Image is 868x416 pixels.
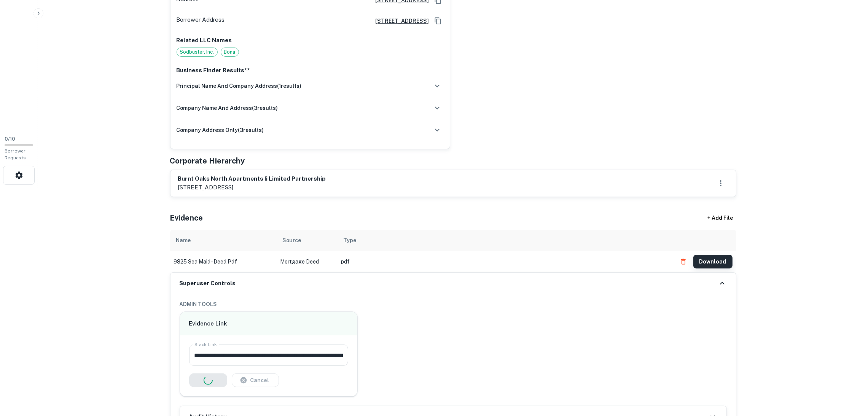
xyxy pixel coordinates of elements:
[170,230,277,251] th: Name
[177,36,444,45] p: Related LLC Names
[5,148,26,160] span: Borrower Requests
[180,279,236,288] h6: Superuser Controls
[677,256,690,268] button: Delete file
[170,230,736,272] div: scrollable content
[177,82,302,90] h6: principal name and company address ( 1 results)
[170,251,277,272] td: 9825 sea maid - deed.pdf
[694,211,747,225] div: + Add File
[338,230,673,251] th: Type
[283,236,301,245] div: Source
[277,230,338,251] th: Source
[693,255,733,268] button: Download
[177,104,278,112] h6: company name and address ( 3 results)
[170,155,245,167] h5: Corporate Hierarchy
[338,251,673,272] td: pdf
[221,48,239,56] span: Bona
[344,236,357,245] div: Type
[830,355,868,392] iframe: Chat Widget
[178,175,326,183] h6: burnt oaks north apartments ii limited partnership
[432,15,444,27] button: Copy Address
[194,341,217,348] label: Slack Link
[180,300,727,308] h6: ADMIN TOOLS
[277,251,338,272] td: Mortgage Deed
[5,136,15,142] span: 0 / 10
[176,236,191,245] div: Name
[369,17,429,25] a: [STREET_ADDRESS]
[177,48,217,56] span: Sodbuster, Inc.
[170,212,203,224] h5: Evidence
[177,66,444,75] p: Business Finder Results**
[189,319,349,328] h6: Evidence Link
[177,126,264,134] h6: company address only ( 3 results)
[178,183,326,192] p: [STREET_ADDRESS]
[177,15,225,27] p: Borrower Address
